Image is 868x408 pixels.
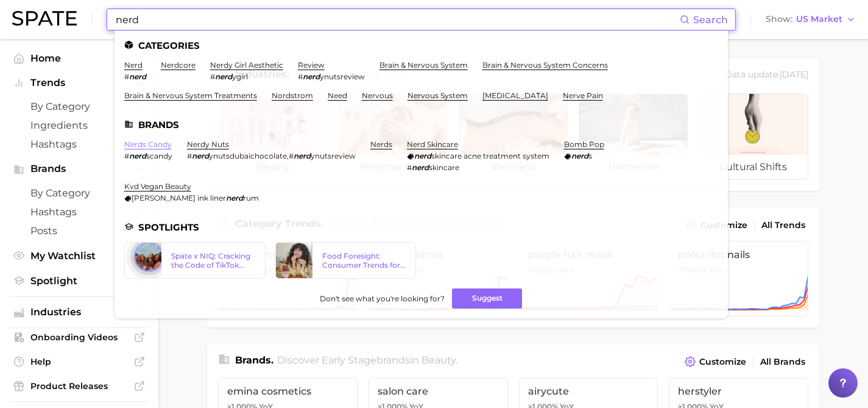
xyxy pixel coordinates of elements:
[370,140,392,149] a: nerds
[10,303,149,321] button: Industries
[30,163,128,174] span: Brands
[10,97,149,116] a: by Category
[10,271,149,290] a: Spotlight
[698,93,808,180] a: cultural shifts
[30,52,128,64] span: Home
[298,72,303,81] span: #
[10,74,149,92] button: Trends
[564,140,604,149] a: bomb pop
[10,246,149,265] a: My Watchlist
[699,155,808,179] span: cultural shifts
[414,151,431,160] em: nerd
[678,249,799,260] span: polka dot nails
[232,72,248,81] span: ygirl
[693,14,728,26] span: Search
[311,151,356,160] span: ynutsreview
[588,151,592,160] span: s
[30,225,128,237] span: Posts
[124,72,129,81] span: #
[10,184,149,202] a: by Category
[124,242,266,279] a: Spate x NIQ: Cracking the Code of TikTok Shop
[678,385,799,397] span: herstyler
[796,16,842,23] span: US Market
[763,12,859,27] button: ShowUS Market
[30,206,128,218] span: Hashtags
[328,91,347,100] a: need
[171,251,255,270] div: Spate x NIQ: Cracking the Code of TikTok Shop
[320,294,445,303] span: Don't see what you're looking for?
[482,60,608,70] a: brain & nervous system concerns
[303,72,320,81] em: nerd
[563,91,603,100] a: nerve pain
[30,77,128,88] span: Trends
[682,353,749,370] button: Customize
[215,72,232,81] em: nerd
[161,60,196,70] a: nerdcore
[760,357,805,367] span: All Brands
[30,356,128,367] span: Help
[187,151,192,160] span: #
[210,72,215,81] span: #
[482,91,548,100] a: [MEDICAL_DATA]
[30,275,128,287] span: Spotlight
[761,220,805,231] span: All Trends
[725,67,808,84] div: Data update: [DATE]
[10,328,149,346] a: Onboarding Videos
[669,241,808,317] a: polka dot nails+770.1% YoY
[124,151,129,160] span: #
[757,354,808,370] a: All Brands
[192,151,209,160] em: nerd
[243,193,259,202] span: rum
[528,385,649,397] span: airycute
[30,101,128,112] span: by Category
[210,60,283,70] a: nerdy girl aesthetic
[124,60,143,70] a: nerd
[298,60,325,70] a: review
[12,11,77,26] img: SPATE
[124,222,718,232] li: Spotlights
[30,138,128,150] span: Hashtags
[132,193,226,202] span: [PERSON_NAME] ink liner
[30,307,128,318] span: Industries
[10,221,149,240] a: Posts
[10,49,149,68] a: Home
[294,151,311,160] em: nerd
[766,16,792,23] span: Show
[378,385,499,397] span: salon care
[362,91,393,100] a: nervous
[277,354,457,366] span: Discover Early Stage brands in .
[275,242,417,279] a: Food Foresight: Consumer Trends for 2024
[431,151,549,160] span: skincare acne treatment system
[412,163,429,172] em: nerd
[699,357,746,367] span: Customize
[146,151,172,160] span: scandy
[30,120,128,131] span: Ingredients
[227,385,348,397] span: emina cosmetics
[30,332,128,343] span: Onboarding Videos
[124,140,172,149] a: nerds candy
[10,135,149,154] a: Hashtags
[429,163,459,172] span: skincare
[30,187,128,199] span: by Category
[187,140,229,149] a: nerdy nuts
[124,120,718,130] li: Brands
[10,202,149,221] a: Hashtags
[129,151,146,160] em: nerd
[30,250,128,262] span: My Watchlist
[10,377,149,395] a: Product Releases
[422,354,456,366] span: beauty
[187,151,356,160] div: ,
[235,354,273,366] span: Brands .
[10,353,149,371] a: Help
[209,151,287,160] span: ynutsdubaichocolate
[571,151,588,160] em: nerd
[124,40,718,51] li: Categories
[320,72,365,81] span: ynutsreview
[407,140,458,149] a: nerd skincare
[322,251,406,270] div: Food Foresight: Consumer Trends for 2024
[30,381,128,392] span: Product Releases
[272,91,313,100] a: nordstrom
[226,193,243,202] em: nerd
[115,9,680,30] input: Search here for a brand, industry, or ingredient
[407,163,412,172] span: #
